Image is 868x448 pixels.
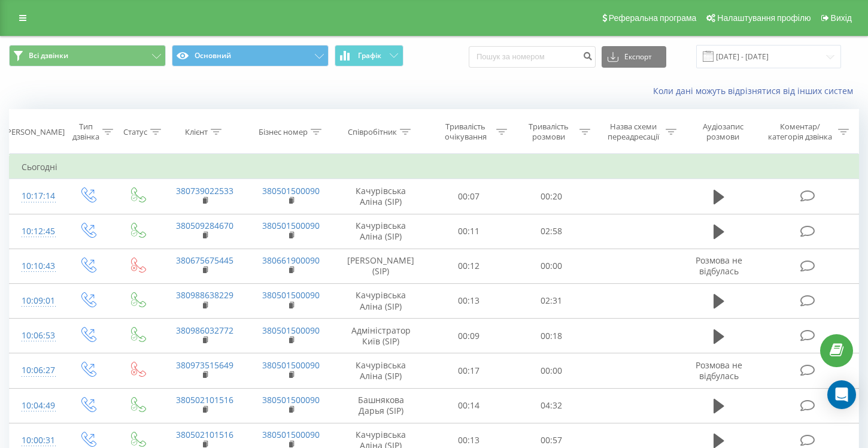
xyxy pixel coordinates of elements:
[123,127,147,137] div: Статус
[259,127,308,137] div: Бізнес номер
[22,184,50,208] div: 10:17:14
[335,283,427,318] td: Качурівська Аліна (SIP)
[72,122,99,142] div: Тип дзвінка
[335,319,427,353] td: Адміністратор Київ (SIP)
[262,429,320,440] a: 380501500090
[521,122,576,142] div: Тривалість розмови
[176,359,233,371] a: 380973515649
[717,13,811,23] span: Налаштування профілю
[510,353,593,388] td: 00:00
[604,122,663,142] div: Назва схеми переадресації
[176,185,233,196] a: 380739022533
[427,283,511,318] td: 00:13
[427,353,511,388] td: 00:17
[696,255,742,277] span: Розмова не відбулась
[22,255,50,278] div: 10:10:43
[510,214,593,249] td: 02:58
[358,52,381,60] span: Графік
[185,127,208,137] div: Клієнт
[427,388,511,423] td: 00:14
[653,85,859,96] a: Коли дані можуть відрізнятися вiд інших систем
[348,127,397,137] div: Співробітник
[9,45,166,66] button: Всі дзвінки
[176,394,233,405] a: 380502101516
[510,249,593,283] td: 00:00
[176,429,233,440] a: 380502101516
[262,325,320,336] a: 380501500090
[510,179,593,214] td: 00:20
[176,325,233,336] a: 380986032772
[335,214,427,249] td: Качурівська Аліна (SIP)
[827,380,856,409] div: Open Intercom Messenger
[172,45,329,66] button: Основний
[427,319,511,353] td: 00:09
[602,46,666,68] button: Експорт
[22,394,50,417] div: 10:04:49
[335,353,427,388] td: Качурівська Аліна (SIP)
[4,127,65,137] div: [PERSON_NAME]
[262,185,320,196] a: 380501500090
[427,249,511,283] td: 00:12
[469,46,596,68] input: Пошук за номером
[10,155,859,179] td: Сьогодні
[510,283,593,318] td: 02:31
[335,249,427,283] td: [PERSON_NAME] (SIP)
[696,359,742,382] span: Розмова не відбулась
[262,359,320,371] a: 380501500090
[29,51,68,60] span: Всі дзвінки
[22,324,50,347] div: 10:06:53
[22,359,50,382] div: 10:06:27
[510,388,593,423] td: 04:32
[765,122,835,142] div: Коментар/категорія дзвінка
[427,179,511,214] td: 00:07
[262,289,320,301] a: 380501500090
[262,394,320,405] a: 380501500090
[335,45,403,66] button: Графік
[176,289,233,301] a: 380988638229
[690,122,756,142] div: Аудіозапис розмови
[22,289,50,313] div: 10:09:01
[831,13,852,23] span: Вихід
[262,220,320,231] a: 380501500090
[510,319,593,353] td: 00:18
[176,220,233,231] a: 380509284670
[335,179,427,214] td: Качурівська Аліна (SIP)
[22,220,50,243] div: 10:12:45
[335,388,427,423] td: Башнякова Дарья (SIP)
[176,255,233,266] a: 380675675445
[609,13,697,23] span: Реферальна програма
[427,214,511,249] td: 00:11
[438,122,494,142] div: Тривалість очікування
[262,255,320,266] a: 380661900090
